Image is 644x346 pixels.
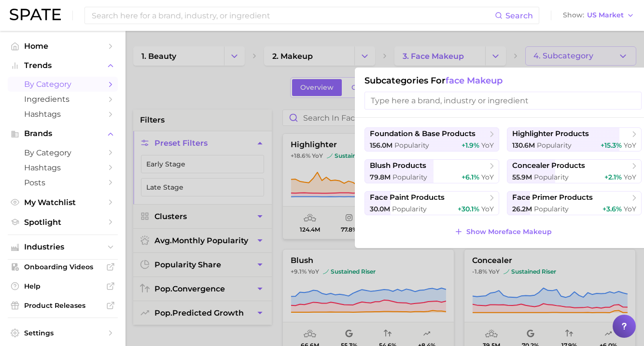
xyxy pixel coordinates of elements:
span: Trends [24,61,101,70]
span: Spotlight [24,218,101,227]
span: YoY [624,141,636,150]
span: Settings [24,329,101,337]
span: by Category [24,148,101,157]
span: Show More face makeup [466,228,552,236]
span: +3.6% [602,205,622,213]
span: US Market [587,13,624,18]
span: 156.0m [370,141,392,150]
a: Hashtags [8,160,118,175]
span: YoY [481,141,494,150]
button: Industries [8,240,118,254]
span: 30.0m [370,205,390,213]
input: Type here a brand, industry or ingredient [364,92,642,110]
span: YoY [481,205,494,213]
button: foundation & base products156.0m Popularity+1.9% YoY [364,127,499,152]
span: Industries [24,243,101,251]
button: blush products79.8m Popularity+6.1% YoY [364,159,499,183]
span: concealer products [512,161,585,170]
button: face primer products26.2m Popularity+3.6% YoY [507,191,642,215]
button: Show Moreface makeup [452,225,554,238]
span: YoY [624,173,636,181]
a: Onboarding Videos [8,260,118,274]
span: face makeup [446,75,503,86]
span: Search [505,11,533,20]
span: Popularity [534,173,569,181]
span: Home [24,42,101,51]
span: +30.1% [458,205,479,213]
span: +6.1% [462,173,479,181]
span: Ingredients [24,95,101,104]
button: highlighter products130.6m Popularity+15.3% YoY [507,127,642,152]
a: Settings [8,326,118,340]
span: 79.8m [370,173,391,181]
span: Help [24,282,101,291]
span: YoY [481,173,494,181]
span: face paint products [370,193,445,202]
span: face primer products [512,193,593,202]
span: 55.9m [512,173,532,181]
span: Popularity [534,205,569,213]
span: Brands [24,129,101,138]
a: Help [8,279,118,293]
button: concealer products55.9m Popularity+2.1% YoY [507,159,642,183]
a: My Watchlist [8,195,118,210]
a: by Category [8,77,118,92]
span: Popularity [394,141,429,150]
span: by Category [24,80,101,89]
span: 26.2m [512,205,532,213]
img: SPATE [10,9,61,20]
span: highlighter products [512,129,589,138]
span: Onboarding Videos [24,263,101,271]
span: Hashtags [24,163,101,172]
a: by Category [8,145,118,160]
span: Show [563,13,584,18]
span: My Watchlist [24,198,101,207]
span: Popularity [537,141,572,150]
h1: Subcategories for [364,75,642,86]
a: Spotlight [8,215,118,230]
span: blush products [370,161,426,170]
span: YoY [624,205,636,213]
span: +15.3% [601,141,622,150]
button: ShowUS Market [560,9,637,22]
a: Home [8,39,118,54]
span: Posts [24,178,101,187]
span: Popularity [392,173,427,181]
a: Posts [8,175,118,190]
span: Product Releases [24,301,101,310]
span: +1.9% [462,141,479,150]
span: +2.1% [604,173,622,181]
button: Brands [8,126,118,141]
span: Hashtags [24,110,101,119]
span: 130.6m [512,141,535,150]
span: foundation & base products [370,129,476,138]
span: Popularity [392,205,427,213]
a: Ingredients [8,92,118,107]
button: Trends [8,58,118,73]
input: Search here for a brand, industry, or ingredient [91,7,495,24]
a: Product Releases [8,298,118,313]
button: face paint products30.0m Popularity+30.1% YoY [364,191,499,215]
a: Hashtags [8,107,118,122]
